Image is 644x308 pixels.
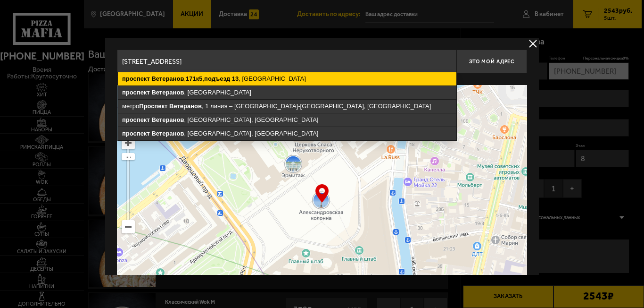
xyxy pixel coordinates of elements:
ymaps: , [GEOGRAPHIC_DATA], [GEOGRAPHIC_DATA] [118,127,456,140]
ymaps: Проспект [139,103,167,110]
ymaps: 13 [232,75,239,82]
ymaps: Ветеранов [151,116,184,123]
ymaps: Ветеранов [151,89,184,96]
ymaps: Ветеранов [151,75,184,82]
ymaps: Ветеранов [151,130,184,137]
ymaps: метро , 1 линия – [GEOGRAPHIC_DATA]-[GEOGRAPHIC_DATA], [GEOGRAPHIC_DATA] [118,100,456,113]
ymaps: проспект [122,116,150,123]
button: Это мой адрес [456,50,527,73]
ymaps: Ветеранов [169,103,202,110]
ymaps: проспект [122,130,150,137]
ymaps: 171к5 [186,75,202,82]
span: Это мой адрес [469,59,514,65]
ymaps: , , , [GEOGRAPHIC_DATA] [118,72,456,86]
ymaps: подъезд [204,75,230,82]
ymaps: , [GEOGRAPHIC_DATA] [118,86,456,99]
input: Введите адрес доставки [117,50,456,73]
ymaps: проспект [122,89,150,96]
p: Укажите дом на карте или в поле ввода [117,76,250,83]
ymaps: проспект [122,75,150,82]
button: delivery type [527,38,539,50]
ymaps: , [GEOGRAPHIC_DATA], [GEOGRAPHIC_DATA] [118,113,456,127]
